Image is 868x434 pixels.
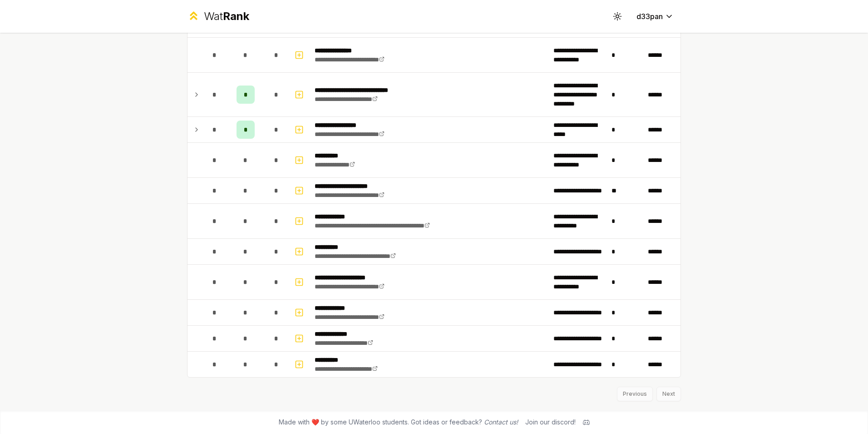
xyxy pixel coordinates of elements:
[636,11,663,22] span: d33pan
[279,418,518,427] span: Made with ❤️ by some UWaterloo students. Got ideas or feedback?
[187,9,249,24] a: WatRank
[484,418,518,426] a: Contact us!
[223,10,249,23] span: Rank
[525,418,576,427] div: Join our discord!
[204,9,249,24] div: Wat
[629,8,681,25] button: d33pan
